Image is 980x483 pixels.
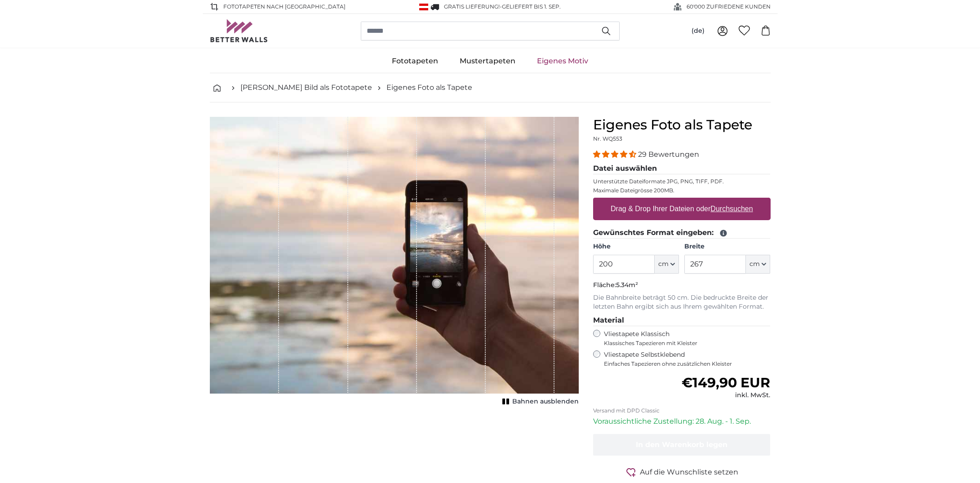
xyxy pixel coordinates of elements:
[210,117,579,408] div: 1 of 1
[593,434,771,456] button: In den Warenkorb legen
[210,117,579,394] img: personalised-photo
[593,178,771,185] p: Unterstützte Dateiformate JPG, PNG, TIFF, PDF.
[593,281,771,290] p: Fläche:
[500,3,561,10] span: -
[593,117,771,133] h1: Eigenes Foto als Tapete
[616,281,638,289] span: 5.34m²
[604,330,763,347] label: Vliestapete Klassisch
[593,227,771,239] legend: Gewünschtes Format eingeben:
[684,23,712,39] button: (de)
[682,391,770,400] div: inkl. MwSt.
[526,49,599,73] a: Eigenes Motiv
[749,260,760,269] span: cm
[500,395,579,408] button: Bahnen ausblenden
[593,242,679,251] label: Höhe
[449,49,526,73] a: Mustertapeten
[240,82,372,93] a: [PERSON_NAME] Bild als Fototapete
[604,340,763,347] span: Klassisches Tapezieren mit Kleister
[593,416,771,427] p: Voraussichtliche Zustellung: 28. Aug. - 1. Sep.
[210,19,268,42] img: Betterwalls
[502,3,561,10] span: Geliefert bis 1. Sep.
[636,440,727,449] span: In den Warenkorb legen
[223,3,346,11] span: Fototapeten nach [GEOGRAPHIC_DATA]
[593,315,771,326] legend: Material
[512,397,579,406] span: Bahnen ausblenden
[593,187,771,194] p: Maximale Dateigrösse 200MB.
[655,255,679,274] button: cm
[381,49,449,73] a: Fototapeten
[593,407,771,414] p: Versand mit DPD Classic
[419,4,428,10] img: Österreich
[593,150,638,159] span: 4.34 stars
[593,163,771,174] legend: Datei auswählen
[658,260,669,269] span: cm
[593,466,771,478] button: Auf die Wunschliste setzen
[210,73,771,102] nav: breadcrumbs
[593,293,771,311] p: Die Bahnbreite beträgt 50 cm. Die bedruckte Breite der letzten Bahn ergibt sich aus Ihrem gewählt...
[593,135,622,142] span: Nr. WQ553
[746,255,770,274] button: cm
[604,350,771,368] label: Vliestapete Selbstklebend
[386,82,472,93] a: Eigenes Foto als Tapete
[638,150,699,159] span: 29 Bewertungen
[604,360,771,368] span: Einfaches Tapezieren ohne zusätzlichen Kleister
[682,374,770,391] span: €149,90 EUR
[684,242,770,251] label: Breite
[687,3,771,11] span: 60'000 ZUFRIEDENE KUNDEN
[640,467,738,478] span: Auf die Wunschliste setzen
[444,3,500,10] span: GRATIS Lieferung!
